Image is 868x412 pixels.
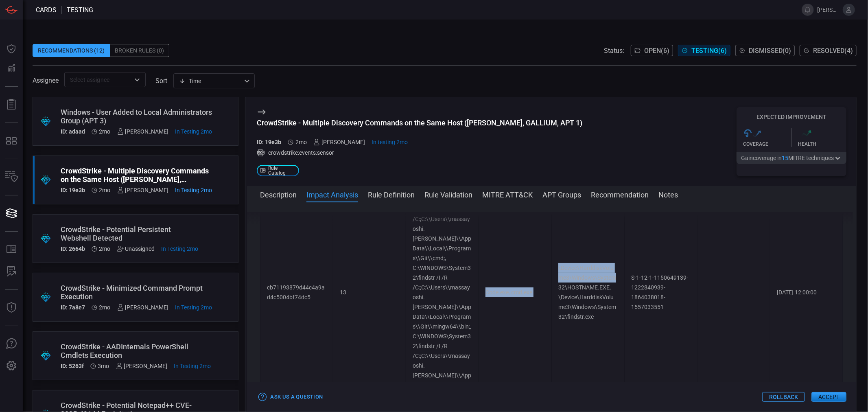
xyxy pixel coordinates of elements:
td: 13 [333,191,406,394]
div: CrowdStrike - Potential Persistent Webshell Detected [61,225,199,242]
button: Open(6) [631,45,673,56]
button: Preferences [2,356,21,376]
button: Dashboard [2,39,21,59]
h5: ID: 2664b [61,245,85,252]
button: APT Groups [542,189,581,199]
span: Jul 17, 2025 7:07 PM [295,139,307,145]
span: Resolved ( 4 ) [813,47,853,55]
button: Notes [658,189,678,199]
span: Open ( 6 ) [644,47,669,55]
span: Assignee [33,77,59,84]
div: Broken Rules (0) [110,44,169,57]
button: Description [260,189,297,199]
span: 15 [782,155,788,161]
span: Testing ( 6 ) [691,47,727,55]
div: [PERSON_NAME] [117,128,169,135]
button: Resolved(4) [800,45,857,56]
td: S-1-12-1-1150649139-1222840939-1864038018-1557033551 [625,191,697,394]
div: [PERSON_NAME] [116,363,168,369]
h5: ID: 19e3b [257,139,281,145]
div: CrowdStrike - Minimized Command Prompt Execution [61,284,212,301]
button: Gaincoverage in15MITRE techniques [737,152,846,164]
h5: ID: 19e3b [61,187,85,193]
td: cb71193879d44c4a9ad4c5004bf74dc5 [260,191,333,394]
button: Rule Definition [368,189,415,199]
span: Dismissed ( 0 ) [749,47,791,55]
td: [DATE] 12:00:00 [770,191,843,394]
span: testing [67,6,93,14]
span: Jul 17, 2025 7:06 PM [99,245,111,252]
div: [PERSON_NAME] [117,187,169,193]
span: Jul 02, 2025 12:23 PM [98,363,109,369]
button: Detections [2,59,21,78]
span: Jul 17, 2025 7:07 PM [99,128,111,135]
button: Threat Intelligence [2,298,21,318]
button: Inventory [2,167,21,187]
div: [PERSON_NAME] [117,304,169,311]
h5: ID: 5263f [61,363,84,369]
td: Code.exe, cmd.exe [479,191,552,394]
h5: Expected Improvement [737,114,846,120]
span: Status: [604,47,624,55]
td: \Device\HarddiskVolume3\Windows\System32\HOSTNAME.EXE, \Device\HarddiskVolume3\Windows\System32\f... [552,191,625,394]
button: Ask Us A Question [2,334,21,354]
span: Jul 17, 2025 7:07 PM [99,187,111,193]
label: sort [155,77,167,85]
span: [PERSON_NAME].jadhav [817,7,840,13]
span: Jul 25, 2025 12:37 AM [372,139,408,145]
div: CrowdStrike - Multiple Discovery Commands on the Same Host (Turla, GALLIUM, APT 1) [61,167,212,184]
input: Select assignee [67,75,130,85]
button: Rule Validation [424,189,472,199]
div: Recommendations (12) [33,44,110,57]
button: Recommendation [591,189,649,199]
div: [PERSON_NAME] [313,139,365,145]
div: Unassigned [117,245,155,252]
td: C:\WINDOWS\System32\findstr /I /R /C:;C:\\Users\\massayoshi.[PERSON_NAME]\\AppData\\Local\\Progra... [406,191,479,394]
div: CrowdStrike - Multiple Discovery Commands on the Same Host (Turla, GALLIUM, APT 1) [257,118,582,127]
button: Testing(6) [678,45,730,56]
button: MITRE - Detection Posture [2,131,21,151]
span: Jul 09, 2025 1:38 PM [99,304,111,311]
button: Dismissed(0) [735,45,795,56]
button: Ask Us a Question [257,391,325,403]
button: Reports [2,95,21,114]
button: MITRE ATT&CK [482,189,533,199]
h5: ID: 7a8e7 [61,304,85,311]
div: crowdstrike:events:sensor [257,149,582,157]
span: Jul 07, 2025 9:07 PM [174,363,211,369]
h5: ID: adaad [61,128,85,135]
button: ALERT ANALYSIS [2,262,21,281]
button: Cards [2,204,21,223]
div: Time [179,77,242,85]
span: Jul 22, 2025 12:47 AM [175,128,212,135]
button: Impact Analysis [306,189,358,199]
div: CrowdStrike - AADInternals PowerShell Cmdlets Execution [61,342,211,359]
span: Jul 15, 2025 6:37 PM [175,304,212,311]
span: Rule Catalog [268,166,296,175]
span: Jul 25, 2025 12:37 AM [175,187,212,193]
div: Health [798,141,847,147]
button: Rollback [762,392,805,402]
span: Jul 23, 2025 2:18 AM [162,245,199,252]
span: Cards [36,6,57,14]
button: Rule Catalog [2,240,21,259]
div: Windows - User Added to Local Administrators Group (APT 3) [61,108,212,125]
div: Coverage [743,141,791,147]
button: Open [131,74,143,85]
button: Accept [811,392,846,402]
